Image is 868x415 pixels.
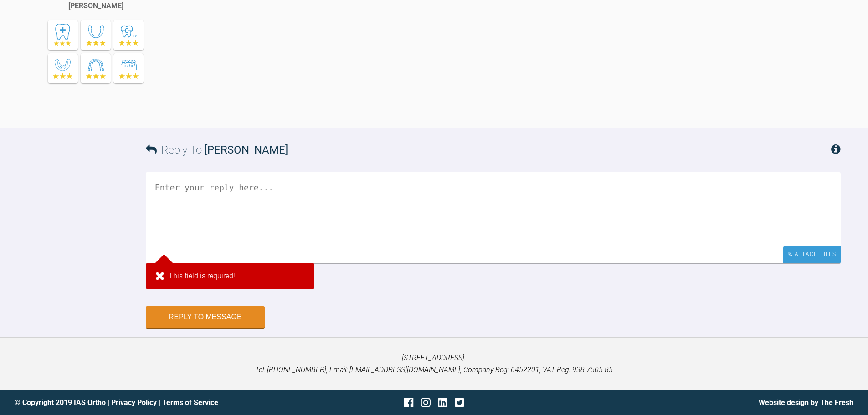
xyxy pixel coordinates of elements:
[162,398,218,407] a: Terms of Service
[111,398,157,407] a: Privacy Policy
[146,141,288,159] h3: Reply To
[15,352,853,375] p: [STREET_ADDRESS]. Tel: [PHONE_NUMBER], Email: [EMAIL_ADDRESS][DOMAIN_NAME], Company Reg: 6452201,...
[759,398,853,407] a: Website design by The Fresh
[783,246,841,263] div: Attach Files
[205,143,288,156] span: [PERSON_NAME]
[15,397,294,409] div: © Copyright 2019 IAS Ortho | |
[146,263,314,289] div: This field is required!
[146,306,265,328] button: Reply to Message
